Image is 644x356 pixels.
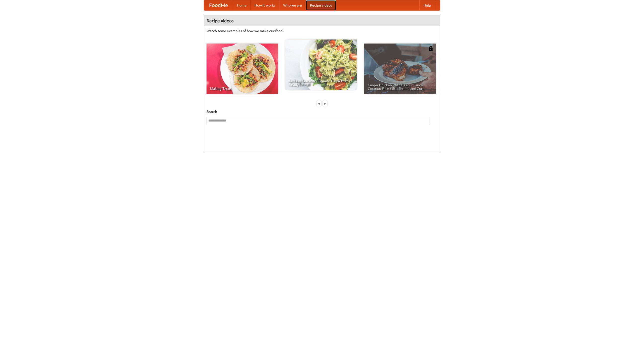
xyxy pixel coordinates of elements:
a: Recipe videos [306,0,336,10]
a: How it works [251,0,279,10]
a: An Easy, Summery Tomato Pasta That's Ready for Fall [285,39,357,90]
a: Help [419,0,435,10]
h4: Recipe videos [204,16,440,26]
a: FoodMe [204,0,233,10]
div: » [323,100,327,107]
p: Watch some examples of how we make our food! [207,28,437,33]
img: 483408.png [428,46,433,51]
a: Making Tacos [207,44,278,94]
a: Who we are [279,0,306,10]
a: Home [233,0,251,10]
span: An Easy, Summery Tomato Pasta That's Ready for Fall [289,79,353,86]
h5: Search [207,109,437,114]
span: Making Tacos [210,87,274,90]
div: « [317,100,321,107]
